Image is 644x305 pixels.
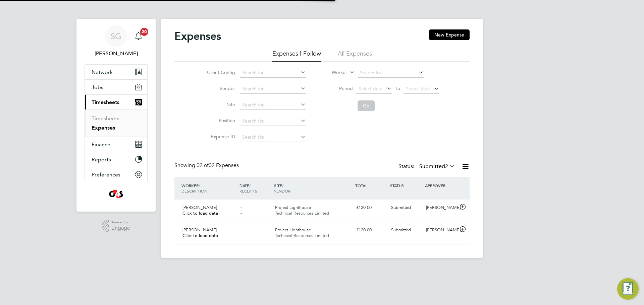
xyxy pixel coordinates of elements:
span: Project Lighthouse [275,227,311,233]
nav: Main navigation [76,19,156,212]
button: Finance [85,137,147,152]
span: - [240,205,242,210]
button: Reports [85,152,147,167]
span: 2 [445,163,448,170]
span: Select date [359,86,383,92]
span: Technical Resources Limited [275,233,329,238]
button: Jobs [85,80,147,94]
div: SITE [272,179,354,197]
a: Expenses [92,125,115,131]
span: 20 [140,28,148,36]
span: Click to load data [182,210,218,216]
span: Preferences [92,171,120,178]
label: Site [205,101,235,107]
div: APPROVER [423,179,458,192]
span: Select date [406,86,430,92]
span: Submitted [391,227,411,233]
a: 20 [132,25,145,47]
input: Search for... [240,100,306,110]
label: Expense ID [205,134,235,140]
button: Timesheets [85,95,147,109]
div: £120.00 [354,225,388,236]
input: Search for... [240,68,306,78]
label: Period [323,85,353,91]
span: 02 Expenses [197,162,239,169]
div: WORKER [180,179,238,197]
button: Engage Resource Center [617,278,639,300]
a: SG[PERSON_NAME] [85,25,148,58]
div: Status: [398,162,456,171]
span: [PERSON_NAME] [182,205,217,210]
span: To [393,84,402,93]
span: / [282,183,283,188]
button: Go [358,100,375,111]
button: Network [85,65,147,79]
a: Go to home page [85,189,148,200]
label: Vendor [205,85,235,91]
span: - [240,210,242,216]
a: Powered byEngage [102,220,130,232]
span: Stephen Gibson [85,50,148,58]
div: [PERSON_NAME] [423,225,458,236]
span: [PERSON_NAME] [182,227,217,233]
span: Submitted [391,205,411,210]
img: g4sssuk-logo-retina.png [108,189,125,200]
button: New Expense [429,29,470,40]
label: Submitted [419,163,455,170]
h2: Expenses [174,29,221,43]
span: / [249,183,251,188]
span: Finance [92,141,110,148]
li: All Expenses [338,50,372,62]
span: VENDOR [274,188,290,194]
span: Powered by [111,220,130,225]
input: Search for... [358,68,424,78]
span: SG [111,32,121,41]
div: Showing [174,162,240,169]
span: - [240,227,242,233]
a: Timesheets [92,115,119,122]
div: £120.00 [354,202,388,213]
span: 02 of [197,162,209,169]
span: RECEIPTS [239,188,257,194]
label: Client Config [205,69,235,75]
input: Search for... [240,117,306,126]
div: Timesheets [85,109,147,137]
label: Position [205,118,235,124]
span: Click to load data [182,233,218,238]
div: STATUS [388,179,423,192]
div: [PERSON_NAME] [423,202,458,213]
span: Technical Resources Limited [275,210,329,216]
div: DATE [238,179,273,197]
label: Worker [317,69,347,76]
span: DESCRIPTION [181,188,207,194]
span: / [199,183,200,188]
div: TOTAL [354,179,388,192]
span: Jobs [92,84,103,90]
span: Engage [111,225,130,231]
input: Search for... [240,84,306,94]
span: Network [92,69,113,75]
span: Timesheets [92,99,119,105]
input: Search for... [240,133,306,142]
li: Expenses I Follow [272,50,321,62]
span: - [240,233,242,238]
span: Reports [92,156,111,163]
button: Preferences [85,167,147,182]
span: Project Lighthouse [275,205,311,210]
